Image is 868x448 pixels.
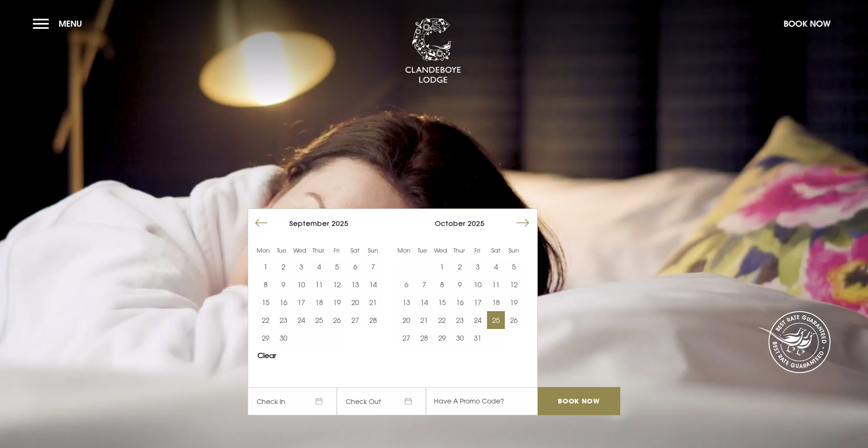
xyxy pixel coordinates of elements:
[328,276,346,293] td: Choose Friday, September 12, 2025 as your start date.
[310,258,328,276] button: 4
[451,311,469,329] button: 23
[451,258,469,276] td: Choose Thursday, October 2, 2025 as your start date.
[487,276,505,293] button: 11
[274,258,292,276] button: 2
[505,276,523,293] td: Choose Sunday, October 12, 2025 as your start date.
[415,293,433,311] td: Choose Tuesday, October 14, 2025 as your start date.
[274,276,292,293] td: Choose Tuesday, September 9, 2025 as your start date.
[451,293,469,311] button: 16
[257,329,274,347] td: Choose Monday, September 29, 2025 as your start date.
[274,293,292,311] button: 16
[328,258,346,276] td: Choose Friday, September 5, 2025 as your start date.
[328,293,346,311] td: Choose Friday, September 19, 2025 as your start date.
[292,293,310,311] button: 17
[292,258,310,276] td: Choose Wednesday, September 3, 2025 as your start date.
[257,276,274,293] button: 8
[435,219,465,227] span: October
[364,258,382,276] button: 7
[59,18,82,29] span: Menu
[346,276,364,293] td: Choose Saturday, September 13, 2025 as your start date.
[328,293,346,311] button: 19
[257,311,274,329] td: Choose Monday, September 22, 2025 as your start date.
[487,311,505,329] button: 25
[364,311,382,329] td: Choose Sunday, September 28, 2025 as your start date.
[415,293,433,311] button: 14
[332,219,349,227] span: 2025
[433,329,451,347] td: Choose Wednesday, October 29, 2025 as your start date.
[433,276,451,293] button: 8
[433,311,451,329] button: 22
[415,311,433,329] td: Choose Tuesday, October 21, 2025 as your start date.
[433,293,451,311] button: 15
[328,311,346,329] td: Choose Friday, September 26, 2025 as your start date.
[451,276,469,293] button: 9
[469,311,487,329] td: Choose Friday, October 24, 2025 as your start date.
[258,352,276,359] button: Clear
[469,258,487,276] button: 3
[451,311,469,329] td: Choose Thursday, October 23, 2025 as your start date.
[310,276,328,293] td: Choose Thursday, September 11, 2025 as your start date.
[433,276,451,293] td: Choose Wednesday, October 8, 2025 as your start date.
[274,329,292,347] button: 30
[346,258,364,276] button: 6
[310,311,328,329] button: 25
[433,311,451,329] td: Choose Wednesday, October 22, 2025 as your start date.
[328,311,346,329] button: 26
[505,293,523,311] button: 19
[248,387,337,415] span: Check In
[469,293,487,311] button: 17
[469,329,487,347] button: 31
[505,311,523,329] button: 26
[487,258,505,276] td: Choose Saturday, October 4, 2025 as your start date.
[346,293,364,311] td: Choose Saturday, September 20, 2025 as your start date.
[328,276,346,293] button: 12
[346,293,364,311] button: 20
[415,276,433,293] button: 7
[292,311,310,329] td: Choose Wednesday, September 24, 2025 as your start date.
[433,258,451,276] button: 1
[274,276,292,293] button: 9
[346,311,364,329] button: 27
[397,293,415,311] button: 13
[274,329,292,347] td: Choose Tuesday, September 30, 2025 as your start date.
[505,258,523,276] td: Choose Sunday, October 5, 2025 as your start date.
[505,276,523,293] button: 12
[257,329,274,347] button: 29
[397,293,415,311] td: Choose Monday, October 13, 2025 as your start date.
[310,276,328,293] button: 11
[289,219,329,227] span: September
[469,329,487,347] td: Choose Friday, October 31, 2025 as your start date.
[364,276,382,293] button: 14
[397,276,415,293] td: Choose Monday, October 6, 2025 as your start date.
[310,293,328,311] button: 18
[257,276,274,293] td: Choose Monday, September 8, 2025 as your start date.
[451,258,469,276] button: 2
[469,276,487,293] button: 10
[505,293,523,311] td: Choose Sunday, October 19, 2025 as your start date.
[292,311,310,329] button: 24
[469,258,487,276] td: Choose Friday, October 3, 2025 as your start date.
[364,293,382,311] td: Choose Sunday, September 21, 2025 as your start date.
[505,311,523,329] td: Choose Sunday, October 26, 2025 as your start date.
[451,276,469,293] td: Choose Thursday, October 9, 2025 as your start date.
[505,258,523,276] button: 5
[397,311,415,329] button: 20
[257,293,274,311] td: Choose Monday, September 15, 2025 as your start date.
[405,18,461,84] img: Clandeboye Lodge
[292,293,310,311] td: Choose Wednesday, September 17, 2025 as your start date.
[257,258,274,276] button: 1
[415,276,433,293] td: Choose Tuesday, October 7, 2025 as your start date.
[274,293,292,311] td: Choose Tuesday, September 16, 2025 as your start date.
[292,258,310,276] button: 3
[487,258,505,276] button: 4
[274,311,292,329] td: Choose Tuesday, September 23, 2025 as your start date.
[274,311,292,329] button: 23
[451,293,469,311] td: Choose Thursday, October 16, 2025 as your start date.
[433,293,451,311] td: Choose Wednesday, October 15, 2025 as your start date.
[426,387,538,415] input: Have A Promo Code?
[469,276,487,293] td: Choose Friday, October 10, 2025 as your start date.
[328,258,346,276] button: 5
[346,276,364,293] button: 13
[310,293,328,311] td: Choose Thursday, September 18, 2025 as your start date.
[337,387,426,415] span: Check Out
